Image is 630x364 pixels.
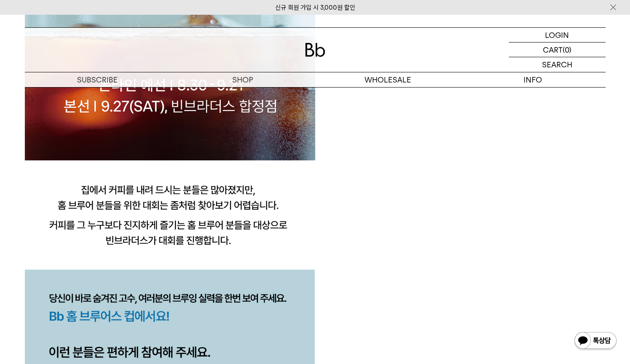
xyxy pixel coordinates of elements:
[275,4,355,11] a: 신규 회원 가입 시 3,000원 할인
[509,28,606,43] a: LOGIN
[25,72,170,87] a: SUBSCRIBE
[545,28,569,42] p: LOGIN
[543,43,563,57] p: CART
[563,43,572,57] p: (0)
[315,72,460,87] p: WHOLESALE
[305,43,325,57] img: 로고
[460,72,606,87] p: INFO
[509,43,606,57] a: CART (0)
[574,331,617,351] img: 카카오톡 채널 1:1 채팅 버튼
[542,57,572,72] p: SEARCH
[170,72,315,87] a: SHOP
